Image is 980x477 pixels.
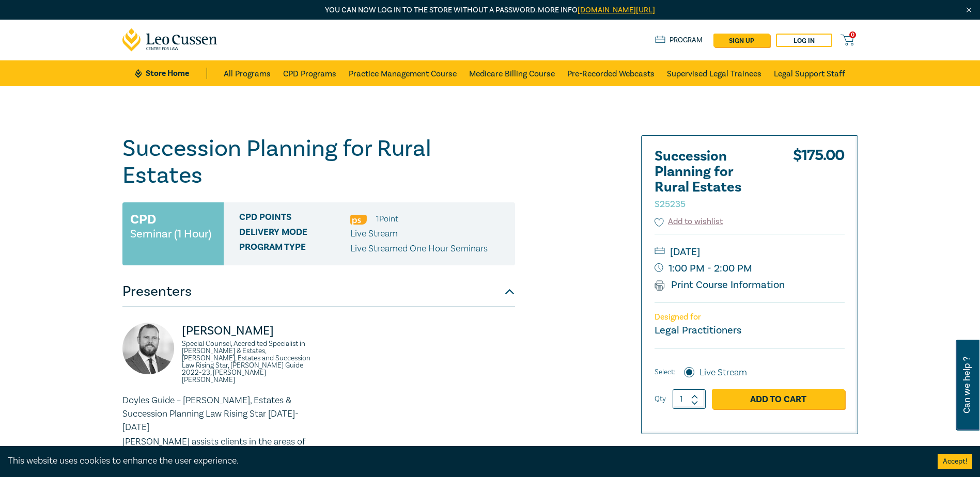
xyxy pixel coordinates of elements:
[699,366,747,379] label: Live Stream
[469,60,555,86] a: Medicare Billing Course
[667,60,761,86] a: Supervised Legal Trainees
[938,454,972,469] button: Accept cookies
[8,454,922,468] div: This website uses cookies to enhance the user experience.
[182,340,313,384] small: Special Counsel, Accredited Specialist in [PERSON_NAME] & Estates, [PERSON_NAME], Estates and Suc...
[122,135,515,189] h1: Succession Planning for Rural Estates
[655,35,703,46] a: Program
[713,34,770,47] a: sign up
[712,389,845,409] a: Add to Cart
[130,229,211,239] small: Seminar (1 Hour)
[776,34,832,47] a: Log in
[655,278,785,292] a: Print Course Information
[774,60,845,86] a: Legal Support Staff
[655,198,686,210] small: S25235
[239,242,350,256] span: Program type
[350,228,398,240] span: Live Stream
[655,312,845,322] p: Designed for
[224,60,271,86] a: All Programs
[793,149,845,216] div: $ 175.00
[965,6,973,14] img: Close
[122,394,313,434] p: Doyles Guide – [PERSON_NAME], Estates & Succession Planning Law Rising Star [DATE]-[DATE]
[122,435,313,475] p: [PERSON_NAME] assists clients in the areas of estate planning, estate administration, trust and e...
[350,215,367,225] img: Professional Skills
[376,212,398,226] li: 1 Point
[122,5,858,16] p: You can now log in to the store without a password. More info
[239,212,350,226] span: CPD Points
[283,60,336,86] a: CPD Programs
[130,210,156,229] h3: CPD
[122,323,174,374] img: https://s3.ap-southeast-2.amazonaws.com/lc-presenter-images/Jack%20Conway.jpg
[673,389,706,409] input: 1
[350,242,488,256] p: Live Streamed One Hour Seminars
[578,5,655,15] a: [DOMAIN_NAME][URL]
[567,60,655,86] a: Pre-Recorded Webcasts
[349,60,457,86] a: Practice Management Course
[962,346,972,424] span: Can we help ?
[655,324,741,337] small: Legal Practitioners
[122,276,515,307] button: Presenters
[239,227,350,241] span: Delivery Mode
[655,244,845,260] small: [DATE]
[655,393,666,405] label: Qty
[655,149,768,211] h2: Succession Planning for Rural Estates
[655,216,723,228] button: Add to wishlist
[182,323,313,339] p: [PERSON_NAME]
[655,367,675,378] span: Select:
[135,68,207,79] a: Store Home
[655,260,845,277] small: 1:00 PM - 2:00 PM
[849,31,856,38] span: 0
